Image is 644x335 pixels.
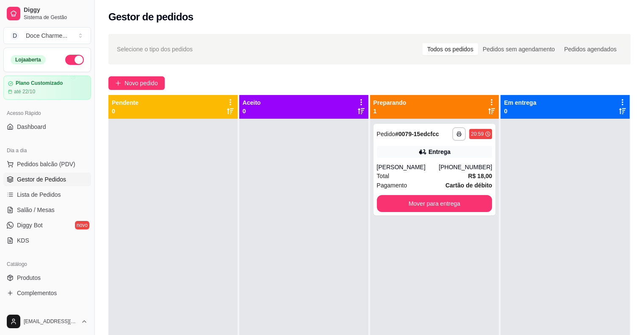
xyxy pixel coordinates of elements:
span: Diggy [24,6,88,14]
a: Lista de Pedidos [3,188,91,201]
span: Pagamento [377,181,407,190]
p: 0 [243,107,261,115]
strong: Cartão de débito [445,182,492,189]
p: 0 [112,107,138,115]
p: Preparando [373,98,406,107]
p: Em entrega [504,98,536,107]
a: KDS [3,234,91,247]
button: Mover para entrega [377,195,492,212]
span: Novo pedido [124,78,158,88]
a: Plano Customizadoaté 22/10 [3,75,91,100]
div: Dia a dia [3,144,91,157]
div: Catálogo [3,257,91,271]
div: Acesso Rápido [3,106,91,120]
p: 0 [504,107,536,115]
div: Pedidos agendados [559,43,621,55]
article: até 22/10 [14,88,35,95]
div: Loja aberta [11,55,46,64]
span: Dashboard [17,123,46,131]
button: Novo pedido [108,76,165,90]
strong: # 0079-15edcfcc [395,131,439,137]
span: [EMAIL_ADDRESS][DOMAIN_NAME] [24,318,77,325]
span: KDS [17,236,29,245]
div: Pedidos sem agendamento [478,43,559,55]
article: Plano Customizado [16,80,63,87]
strong: R$ 18,00 [468,173,492,179]
span: Diggy Bot [17,221,43,229]
span: D [11,31,19,40]
span: Complementos [17,289,57,297]
div: Doce Charme ... [26,31,67,40]
button: Select a team [3,27,91,44]
p: Aceito [243,98,261,107]
a: DiggySistema de Gestão [3,3,91,24]
span: Pedidos balcão (PDV) [17,160,75,168]
div: [PHONE_NUMBER] [439,163,492,171]
span: Selecione o tipo dos pedidos [117,45,193,54]
div: 20:59 [471,131,484,137]
div: [PERSON_NAME] [377,163,439,171]
a: Salão / Mesas [3,203,91,217]
a: Diggy Botnovo [3,218,91,232]
p: Pendente [112,98,138,107]
span: Gestor de Pedidos [17,175,66,184]
span: Produtos [17,274,41,282]
div: Todos os pedidos [423,43,478,55]
p: 1 [373,107,406,115]
span: plus [115,80,121,86]
a: Gestor de Pedidos [3,173,91,186]
div: Entrega [428,148,451,156]
span: Pedido [377,131,395,137]
button: Pedidos balcão (PDV) [3,157,91,171]
a: Dashboard [3,120,91,134]
span: Total [377,171,390,181]
span: Lista de Pedidos [17,190,61,199]
span: Salão / Mesas [17,206,55,214]
a: Complementos [3,286,91,300]
button: Alterar Status [65,55,84,65]
a: Produtos [3,271,91,285]
h2: Gestor de pedidos [108,10,193,24]
button: [EMAIL_ADDRESS][DOMAIN_NAME] [3,311,91,332]
span: Sistema de Gestão [24,14,88,21]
